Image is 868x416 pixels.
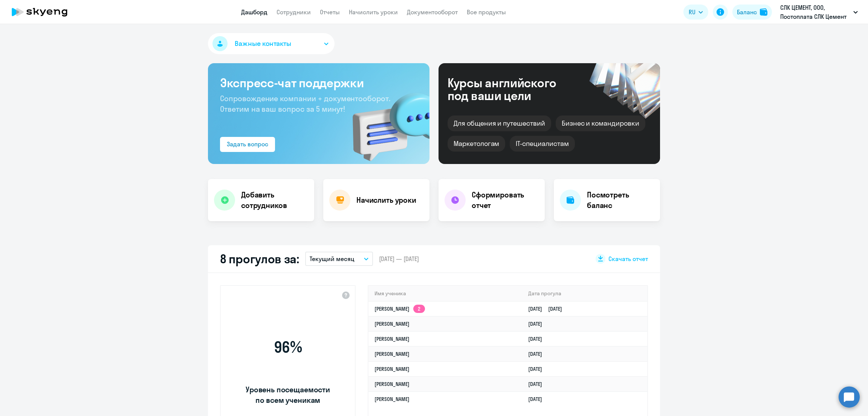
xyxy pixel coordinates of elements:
[732,5,772,20] button: Балансbalance
[776,3,862,21] button: СЛК ЦЕМЕНТ, ООО, Постоплата СЛК Цемент
[245,384,331,405] span: Уровень посещаемости по всем ученикам
[208,33,335,54] button: Важные контакты
[528,381,548,387] a: [DATE]
[241,190,308,211] h4: Добавить сотрудников
[368,286,522,301] th: Имя ученика
[241,8,267,16] a: Дашборд
[220,251,299,266] h2: 8 прогулов за:
[235,39,291,49] span: Важные контакты
[379,255,419,263] span: [DATE] — [DATE]
[528,351,548,357] a: [DATE]
[342,79,429,164] img: bg-img
[780,3,850,21] p: СЛК ЦЕМЕНТ, ООО, Постоплата СЛК Цемент
[587,190,654,211] h4: Посмотреть баланс
[608,255,648,263] span: Скачать отчет
[374,381,410,387] a: [PERSON_NAME]
[245,338,331,356] span: 96 %
[472,190,539,211] h4: Сформировать отчет
[305,252,373,266] button: Текущий месяц
[220,137,275,152] button: Задать вопрос
[220,75,417,90] h3: Экспресс-чат поддержки
[528,305,568,312] a: [DATE][DATE]
[556,115,645,131] div: Бизнес и командировки
[374,366,410,372] a: [PERSON_NAME]
[689,8,695,17] span: RU
[407,8,458,16] a: Документооборот
[760,8,767,16] img: balance
[374,320,410,327] a: [PERSON_NAME]
[528,336,548,342] a: [DATE]
[448,76,576,102] div: Курсы английского под ваши цели
[528,320,548,327] a: [DATE]
[510,136,575,152] div: IT-специалистам
[277,8,311,16] a: Сотрудники
[528,396,548,402] a: [DATE]
[356,195,416,205] h4: Начислить уроки
[737,8,757,17] div: Баланс
[528,366,548,372] a: [DATE]
[349,8,398,16] a: Начислить уроки
[374,396,410,402] a: [PERSON_NAME]
[220,94,390,114] span: Сопровождение компании + документооборот. Ответим на ваш вопрос за 5 минут!
[374,336,410,342] a: [PERSON_NAME]
[413,305,425,313] app-skyeng-badge: 2
[448,115,551,131] div: Для общения и путешествий
[467,8,506,16] a: Все продукты
[522,286,647,301] th: Дата прогула
[227,140,268,149] div: Задать вопрос
[374,305,425,312] a: [PERSON_NAME]2
[448,136,505,152] div: Маркетологам
[683,5,708,20] button: RU
[310,254,355,263] p: Текущий месяц
[320,8,340,16] a: Отчеты
[374,351,410,357] a: [PERSON_NAME]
